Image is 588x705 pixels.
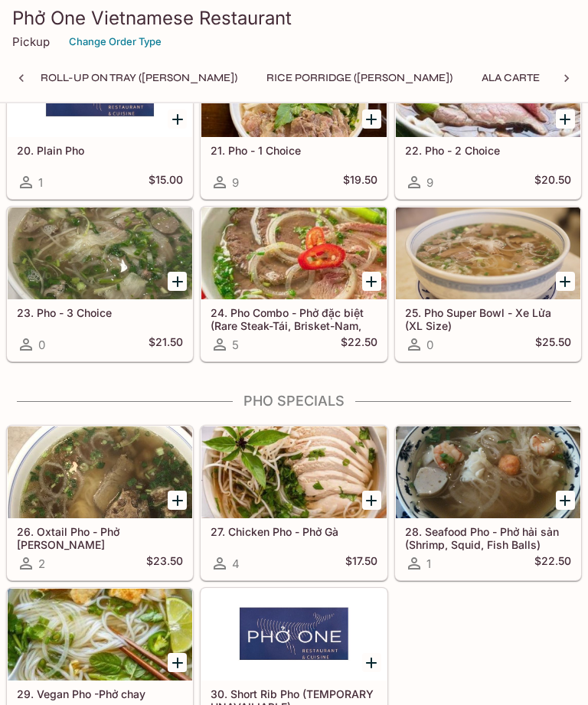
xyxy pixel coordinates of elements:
span: 1 [426,557,431,572]
div: 29. Vegan Pho -Phở chay [8,589,192,681]
button: Add 20. Plain Pho [168,110,187,129]
button: Add 27. Chicken Pho - Phở Gà [362,491,381,511]
h5: 27. Chicken Pho - Phở Gà [211,526,377,539]
span: 2 [38,557,45,572]
button: Add 24. Pho Combo - Phở đặc biệt (Rare Steak-Tái, Brisket-Nam, Meatballs-Bò Viên, Tendon-Gân) [362,273,381,292]
span: 1 [38,176,43,191]
a: 21. Pho - 1 Choice9$19.50 [201,45,387,200]
div: 26. Oxtail Pho - Phở Đùi Bò [8,427,192,519]
h5: $22.50 [534,555,571,573]
h5: $22.50 [341,336,377,354]
div: 30. Short Rib Pho (TEMPORARY UNAVAILIABLE) [201,589,386,681]
button: Add 23. Pho - 3 Choice [168,273,187,292]
button: Add 30. Short Rib Pho (TEMPORARY UNAVAILIABLE) [362,654,381,673]
div: 23. Pho - 3 Choice [8,208,192,300]
h5: 26. Oxtail Pho - Phở [PERSON_NAME] [17,526,183,551]
h5: $19.50 [343,174,377,192]
a: 25. Pho Super Bowl - Xe Lửa (XL Size)0$25.50 [395,207,581,362]
span: 9 [232,176,239,191]
h5: $17.50 [345,555,377,573]
div: 22. Pho - 2 Choice [396,46,580,138]
h5: 23. Pho - 3 Choice [17,307,183,320]
h5: 25. Pho Super Bowl - Xe Lửa (XL Size) [405,307,571,332]
a: 28. Seafood Pho - Phở hải sản (Shrimp, Squid, Fish Balls)1$22.50 [395,426,581,581]
h3: Phở One Vietnamese Restaurant [12,6,576,30]
a: 22. Pho - 2 Choice9$20.50 [395,45,581,200]
a: 20. Plain Pho1$15.00 [7,45,193,200]
h5: 28. Seafood Pho - Phở hải sản (Shrimp, Squid, Fish Balls) [405,526,571,551]
span: 0 [426,338,433,353]
span: 5 [232,338,239,353]
h5: $23.50 [146,555,183,573]
div: 28. Seafood Pho - Phở hải sản (Shrimp, Squid, Fish Balls) [396,427,580,519]
a: 26. Oxtail Pho - Phở [PERSON_NAME]2$23.50 [7,426,193,581]
button: Add 21. Pho - 1 Choice [362,110,381,129]
a: 23. Pho - 3 Choice0$21.50 [7,207,193,362]
h5: 24. Pho Combo - Phở đặc biệt (Rare Steak-Tái, Brisket-Nam, Meatballs-[PERSON_NAME], Tendon-Gân) [211,307,377,332]
button: Add 28. Seafood Pho - Phở hải sản (Shrimp, Squid, Fish Balls) [556,491,575,511]
h4: Pho Specials [6,393,582,410]
button: Ala Carte [473,67,548,89]
span: 9 [426,176,433,191]
h5: $25.50 [535,336,571,354]
h5: 20. Plain Pho [17,145,183,158]
h5: $15.00 [149,174,183,192]
button: Change Order Type [62,30,168,54]
span: 4 [232,557,240,572]
h5: $21.50 [149,336,183,354]
button: Add 22. Pho - 2 Choice [556,110,575,129]
a: 24. Pho Combo - Phở đặc biệt (Rare Steak-Tái, Brisket-Nam, Meatballs-[PERSON_NAME], Tendon-Gân)5$... [201,207,387,362]
button: Rice Porridge ([PERSON_NAME]) [258,67,461,89]
button: Roll-Up On Tray ([PERSON_NAME]) [32,67,246,89]
p: Pickup [12,34,50,49]
div: 27. Chicken Pho - Phở Gà [201,427,386,519]
button: Add 26. Oxtail Pho - Phở Đùi Bò [168,491,187,511]
h5: $20.50 [534,174,571,192]
button: Add 25. Pho Super Bowl - Xe Lửa (XL Size) [556,273,575,292]
h5: 21. Pho - 1 Choice [211,145,377,158]
div: 21. Pho - 1 Choice [201,46,386,138]
button: Add 29. Vegan Pho -Phở chay [168,654,187,673]
div: 20. Plain Pho [8,46,192,138]
div: 24. Pho Combo - Phở đặc biệt (Rare Steak-Tái, Brisket-Nam, Meatballs-Bò Viên, Tendon-Gân) [201,208,386,300]
div: 25. Pho Super Bowl - Xe Lửa (XL Size) [396,208,580,300]
h5: 22. Pho - 2 Choice [405,145,571,158]
span: 0 [38,338,45,353]
a: 27. Chicken Pho - Phở Gà4$17.50 [201,426,387,581]
h5: 29. Vegan Pho -Phở chay [17,688,183,701]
